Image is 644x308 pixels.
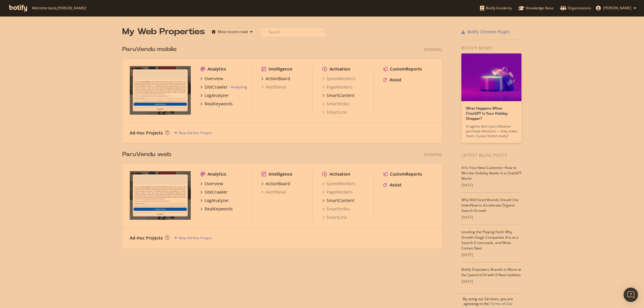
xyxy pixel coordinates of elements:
a: New Ad-Hoc Project [174,130,212,135]
a: AlertPanel [261,84,286,90]
div: Intelligence [269,66,292,72]
div: Overview [205,181,223,187]
a: SmartLink [322,214,347,220]
div: ParuVendu web [122,150,171,159]
div: [DATE] [461,183,522,188]
div: [DATE] [461,279,522,284]
a: Assist [383,182,402,188]
a: SiteCrawler [200,189,228,195]
img: www.paruvendu.fr [130,171,191,220]
div: SiteCrawler [205,84,228,90]
a: SpeedWorkers [322,76,356,82]
a: AI Is Your New Customer: How to Win the Visibility Battle in a ChatGPT World [461,165,522,181]
div: RealKeywords [205,101,233,107]
div: RealKeywords [205,206,233,212]
div: By using our Services, you are agreeing to the [454,293,522,306]
div: SiteCrawler [205,189,228,195]
div: Analytics [208,171,226,177]
div: Open Intercom Messenger [624,288,638,302]
a: Terms of Use [490,301,512,306]
a: Botify Empowers Brands to Move at the Speed of AI with 6 New Updates [461,267,521,277]
a: What Happens When ChatGPT Is Your Holiday Shopper? [466,106,508,121]
a: Assist [383,77,402,83]
a: Overview [200,76,223,82]
div: Activation [330,66,350,72]
div: Overview [205,76,223,82]
span: Welcome back, [PERSON_NAME] ! [32,6,86,11]
a: Leveling the Playing Field: Why Growth-Stage Companies Are at a Search Crossroads, and What Comes... [461,229,518,251]
a: SmartLink [322,109,347,115]
a: New Ad-Hoc Project [174,235,212,240]
div: CustomReports [390,66,422,72]
div: CustomReports [390,171,422,177]
a: CustomReports [383,66,422,72]
div: Most recent crawl [218,30,248,34]
div: - [229,84,247,89]
a: SiteCrawler- Analyzing [200,84,247,90]
a: PageWorkers [322,84,353,90]
div: Assist [390,77,402,83]
div: Analytics [208,66,226,72]
div: ParuVendu mobile [122,45,177,54]
a: AlertPanel [261,189,286,195]
a: CustomReports [383,171,422,177]
a: ActionBoard [261,181,290,187]
a: SmartIndex [322,101,350,107]
div: Latest Blog Posts [461,152,522,159]
a: RealKeywords [200,206,233,212]
a: Why Mid-Sized Brands Should Use IndexNow to Accelerate Organic Search Growth [461,197,519,213]
button: [PERSON_NAME] [591,3,641,13]
a: RealKeywords [200,101,233,107]
div: Assist [390,182,402,188]
a: ParuVendu web [122,150,174,159]
div: New Ad-Hoc Project [179,130,212,135]
img: www.paruvendu.fr [130,66,191,115]
div: ActionBoard [266,76,290,82]
div: Botify Academy [480,5,512,11]
div: Essential [424,152,442,157]
div: Activation [330,171,350,177]
a: SmartContent [322,198,354,204]
span: Sabrina Colmant [603,5,631,11]
a: LogAnalyzer [200,198,229,204]
a: PageWorkers [322,189,353,195]
img: What Happens When ChatGPT Is Your Holiday Shopper? [461,53,521,101]
div: New Ad-Hoc Project [179,235,212,240]
div: Botify news [461,45,522,51]
a: LogAnalyzer [200,92,229,98]
a: Botify Chrome Plugin [461,29,510,35]
div: [DATE] [461,215,522,220]
div: SmartContent [327,92,354,98]
a: ParuVendu mobile [122,45,179,54]
a: SmartContent [322,92,354,98]
div: Intelligence [269,171,292,177]
div: ActionBoard [266,181,290,187]
a: Overview [200,181,223,187]
div: Essential [424,47,442,52]
div: LogAnalyzer [205,92,229,98]
input: Search [260,27,326,37]
a: SmartIndex [322,206,350,212]
button: Most recent crawl [210,27,255,37]
div: AI agents don’t just influence purchase decisions — they make them. Is your brand ready? [466,124,517,138]
a: Analyzing [231,84,247,89]
div: grid [122,38,447,248]
div: Ad-Hoc Projects [130,130,163,136]
div: Organizations [560,5,591,11]
div: SmartContent [327,198,354,204]
div: Ad-Hoc Projects [130,235,163,241]
div: LogAnalyzer [205,198,229,204]
a: SpeedWorkers [322,181,356,187]
div: My Web Properties [122,26,205,38]
div: Botify Chrome Plugin [467,29,510,35]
